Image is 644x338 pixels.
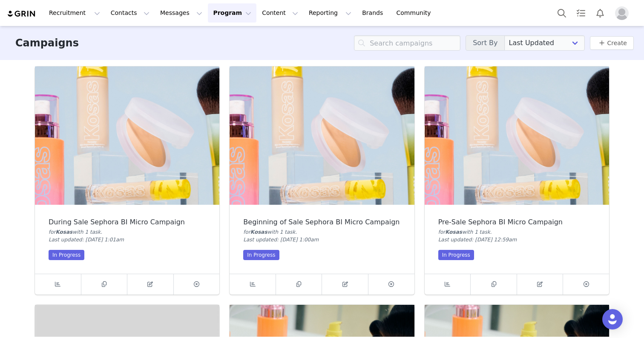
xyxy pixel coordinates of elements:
[572,3,590,23] a: Tasks
[243,236,400,243] div: Last updated: [DATE] 1:00am
[257,3,303,23] button: Content
[304,3,356,23] button: Reporting
[602,309,623,329] div: Open Intercom Messenger
[49,236,206,243] div: Last updated: [DATE] 1:01am
[230,66,414,205] img: Beginning of Sale Sephora BI Micro Campaign
[243,228,400,236] div: for with 1 task .
[155,3,207,23] button: Messages
[610,6,637,20] button: Profile
[552,3,571,23] button: Search
[590,36,634,50] button: Create
[243,250,279,260] div: In Progress
[597,38,627,48] a: Create
[438,218,595,226] div: Pre-Sale Sephora BI Micro Campaign
[44,3,105,23] button: Recruitment
[615,6,629,20] img: placeholder-profile.jpg
[425,66,609,205] img: Pre-Sale Sephora BI Micro Campaign
[391,3,440,23] a: Community
[438,250,474,260] div: In Progress
[591,3,609,23] button: Notifications
[56,229,73,235] span: Kosas
[49,228,206,236] div: for with 1 task .
[35,66,219,205] img: During Sale Sephora BI Micro Campaign
[106,3,155,23] button: Contacts
[208,3,256,23] button: Program
[438,236,595,243] div: Last updated: [DATE] 12:59am
[49,218,206,226] div: During Sale Sephora BI Micro Campaign
[438,228,595,236] div: for with 1 task .
[445,229,462,235] span: Kosas
[15,35,79,51] h3: Campaigns
[243,218,400,226] div: Beginning of Sale Sephora BI Micro Campaign
[354,35,460,51] input: Search campaigns
[7,10,37,18] img: grin logo
[250,229,267,235] span: Kosas
[357,3,391,23] a: Brands
[49,250,84,260] div: In Progress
